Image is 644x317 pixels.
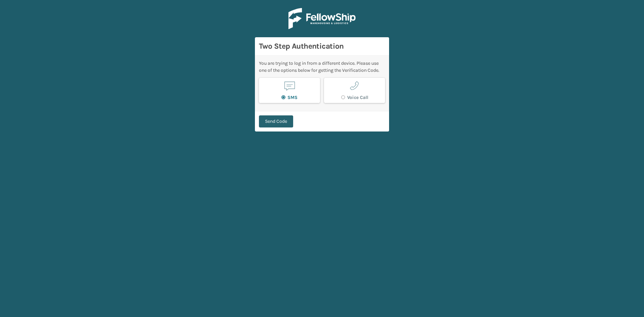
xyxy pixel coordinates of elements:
label: Voice Call [341,95,368,100]
div: You are trying to log in from a different device. Please use one of the options below for getting... [259,60,385,74]
button: Send Code [259,115,293,127]
label: SMS [281,95,298,100]
img: Logo [288,8,356,29]
h3: Two Step Authentication [259,41,385,51]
